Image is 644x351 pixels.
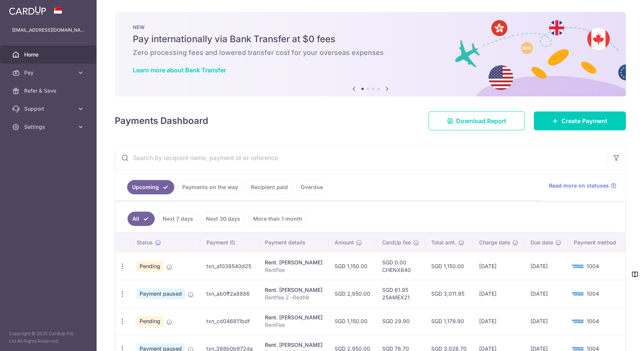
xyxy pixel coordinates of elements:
td: SGD 1,150.00 [425,252,473,280]
a: Next 7 days [158,212,198,226]
a: All [128,212,155,226]
img: Bank Card [570,317,585,326]
td: txn_a1038540d25 [200,252,259,280]
p: Rentfee 2 -Redhill [265,294,323,301]
span: Pending [137,316,163,327]
div: Rent. [PERSON_NAME] [265,259,323,266]
div: Rent. [PERSON_NAME] [265,341,323,349]
td: txn_cd046811bdf [200,307,259,335]
td: [DATE] [473,307,524,335]
span: Status [137,239,153,246]
td: SGD 1,150.00 [329,307,376,335]
a: Create Payment [534,111,626,130]
th: Payment details [259,233,329,252]
td: SGD 29.90 [376,307,425,335]
td: SGD 61.95 25AMEX21 [376,280,425,307]
h6: Zero processing fees and lowered transfer cost for your overseas expenses [133,48,608,57]
span: Home [24,51,74,58]
a: Learn more about Bank Transfer [133,66,226,74]
td: txn_ab0ff2a8886 [200,280,259,307]
p: RentFee [265,321,323,329]
td: [DATE] [524,307,567,335]
td: [DATE] [524,252,567,280]
span: 1004 [587,318,599,324]
h5: Pay internationally via Bank Transfer at $0 fees [133,33,608,45]
a: Upcoming [127,180,174,194]
div: Rent. [PERSON_NAME] [265,314,323,321]
span: Create Payment [561,116,607,125]
span: Settings [24,123,74,131]
th: Payment method [568,233,626,252]
input: Search by recipient name, payment id or reference [115,146,607,170]
a: Overdue [296,180,328,194]
span: 1004 [587,263,599,269]
h4: Payments Dashboard [115,114,208,128]
td: [DATE] [473,280,524,307]
td: [DATE] [524,280,567,307]
td: SGD 2,950.00 [329,280,376,307]
span: Payment paused [137,288,185,299]
p: RentFee [265,266,323,274]
a: More than 1 month [248,212,307,226]
td: SGD 1,179.90 [425,307,473,335]
img: CardUp [9,6,46,15]
a: Download Report [429,111,525,130]
a: Payments on the way [177,180,243,194]
span: Refer & Save [24,87,74,95]
span: CardUp fee [382,239,411,246]
td: SGD 1,150.00 [329,252,376,280]
th: Payment ID [200,233,259,252]
td: SGD 3,011.95 [425,280,473,307]
p: NEW [133,24,608,30]
span: Pending [137,261,163,272]
span: Amount [335,239,354,246]
img: Bank Card [570,289,585,298]
span: Download Report [456,116,506,125]
span: Total amt. [431,239,456,246]
span: 1004 [587,290,599,297]
span: Read more on statuses [549,182,609,189]
div: Rent. [PERSON_NAME] [265,286,323,294]
a: Read more on statuses [549,182,616,189]
p: [EMAIL_ADDRESS][DOMAIN_NAME] [12,26,85,34]
td: [DATE] [473,252,524,280]
span: Pay [24,69,74,76]
span: Support [24,105,74,113]
span: Due date [530,239,553,246]
a: Next 30 days [201,212,245,226]
img: Bank Card [570,262,585,271]
img: Bank transfer banner [115,12,626,96]
a: Recipient paid [246,180,293,194]
td: SGD 0.00 CHENX640 [376,252,425,280]
span: Charge date [479,239,510,246]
